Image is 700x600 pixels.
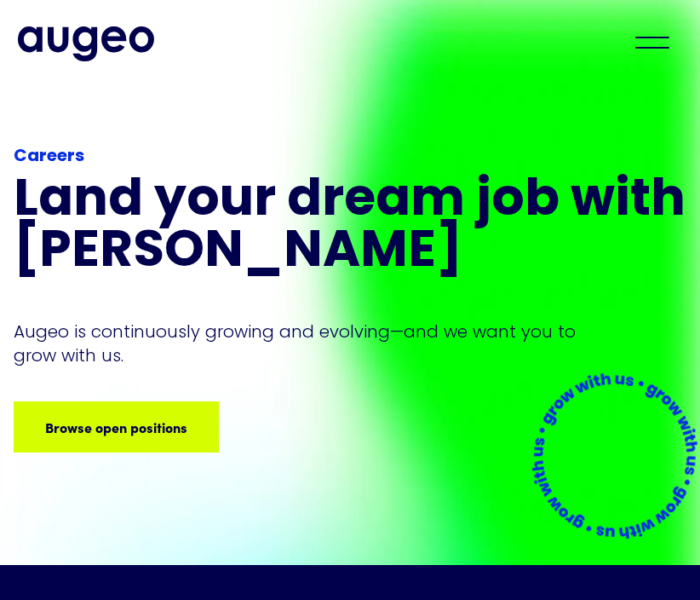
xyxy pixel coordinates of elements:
div: menu [623,24,682,61]
a: Browse open positions [14,401,219,453]
strong: Careers [14,148,84,165]
p: Augeo is continuously growing and evolving—and we want you to grow with us. [14,320,600,367]
a: home [18,26,154,61]
h1: Land your dream job﻿ with [PERSON_NAME] [14,176,686,279]
img: Augeo's full logo in midnight blue. [18,26,154,61]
